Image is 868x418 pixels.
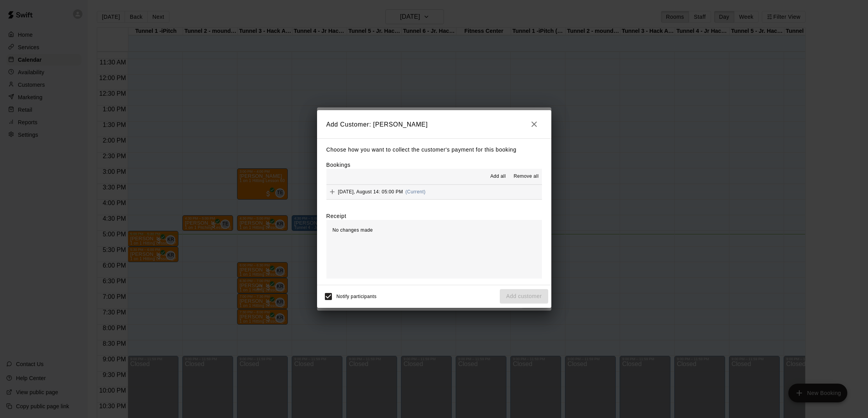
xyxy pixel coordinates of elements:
[317,110,551,138] h2: Add Customer: [PERSON_NAME]
[485,170,510,183] button: Add all
[405,189,426,195] span: (Current)
[490,173,506,180] span: Add all
[326,145,542,155] p: Choose how you want to collect the customer's payment for this booking
[513,173,538,180] span: Remove all
[337,294,377,299] span: Notify participants
[510,170,542,183] button: Remove all
[326,185,542,199] button: Add[DATE], August 14: 05:00 PM(Current)
[326,212,346,220] label: Receipt
[326,189,338,195] span: Add
[338,189,403,195] span: [DATE], August 14: 05:00 PM
[333,227,373,233] span: No changes made
[326,162,351,168] label: Bookings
